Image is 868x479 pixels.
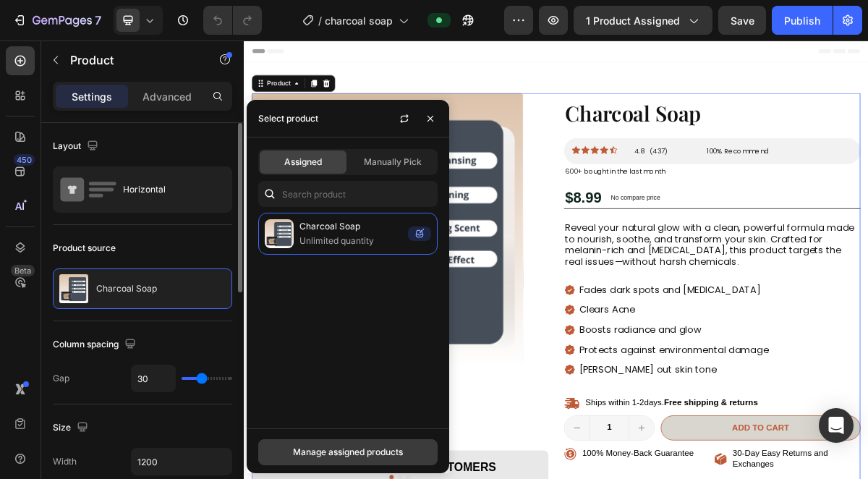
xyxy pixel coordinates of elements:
div: Open Intercom Messenger [819,408,854,443]
button: Save [718,6,766,35]
iframe: Design area [244,41,868,479]
div: Select product [258,112,318,125]
span: / [318,13,322,28]
span: Save [731,14,754,27]
input: Auto [132,365,175,391]
p: Product [70,51,193,69]
div: Size [53,418,91,438]
span: Assigned [284,156,322,169]
span: 1 product assigned [586,13,680,28]
p: Clears Acne [466,363,729,386]
img: product feature img [59,274,88,303]
div: Product [29,53,67,66]
div: Gap [53,372,69,385]
div: Horizontal [123,173,211,206]
p: Charcoal Soap [299,219,402,234]
h1: Charcoal Soap [445,73,857,128]
button: Publish [772,6,833,35]
p: Unlimited quantity [299,234,402,248]
div: Beta [11,265,35,276]
p: Advanced [142,89,192,104]
div: Publish [784,13,820,28]
button: Manage assigned products [258,439,438,465]
p: Fades dark spots and [MEDICAL_DATA] [466,335,729,358]
p: 4.8 (437) [542,148,590,160]
input: Search in Settings & Advanced [258,181,438,207]
p: [PERSON_NAME] out skin tone [466,446,729,469]
p: Charcoal Soap [96,284,157,294]
div: Manage assigned products [293,446,403,459]
input: Auto [132,449,231,475]
span: charcoal soap [325,13,393,28]
p: 100% Recommend [643,148,730,160]
p: Boosts radiance and glow [466,390,729,413]
span: Manually Pick [364,156,422,169]
p: No compare price [510,214,579,223]
img: collections [265,219,294,248]
p: Settings [72,89,112,104]
p: Reveal your natural glow with a clean, powerful formula made to nourish, soothe, and transform yo... [446,252,856,314]
p: 600+ bought in the last month [446,176,856,188]
div: Column spacing [53,335,139,355]
p: Protects against environmental damage [466,418,729,441]
div: Width [53,455,77,468]
div: Undo/Redo [203,6,262,35]
div: $8.99 [445,204,498,233]
button: 1 product assigned [574,6,712,35]
p: 7 [95,12,101,29]
div: Product source [53,242,116,255]
button: 7 [6,6,108,35]
div: Layout [53,137,101,156]
div: 450 [14,154,35,166]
